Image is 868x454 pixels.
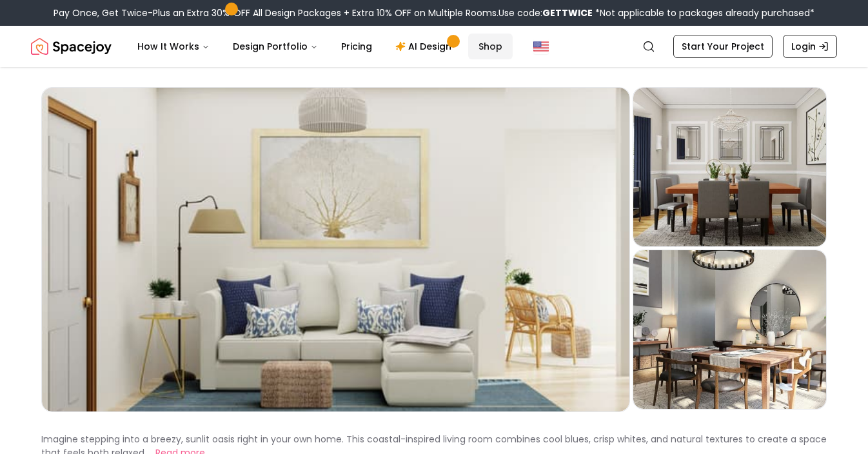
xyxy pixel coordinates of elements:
nav: Global [31,26,837,67]
a: Spacejoy [31,34,112,59]
a: AI Design [385,34,466,59]
a: Pricing [331,34,382,59]
img: Spacejoy Logo [31,34,112,59]
b: GETTWICE [542,6,593,19]
a: Start Your Project [673,35,773,58]
button: Design Portfolio [222,34,328,59]
a: Login [783,35,837,58]
button: How It Works [127,34,220,59]
span: Use code: [498,6,593,19]
nav: Main [127,34,513,59]
img: United States [533,39,549,54]
div: Pay Once, Get Twice-Plus an Extra 30% OFF All Design Packages + Extra 10% OFF on Multiple Rooms. [54,6,814,19]
a: Shop [468,34,513,59]
span: *Not applicable to packages already purchased* [593,6,814,19]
